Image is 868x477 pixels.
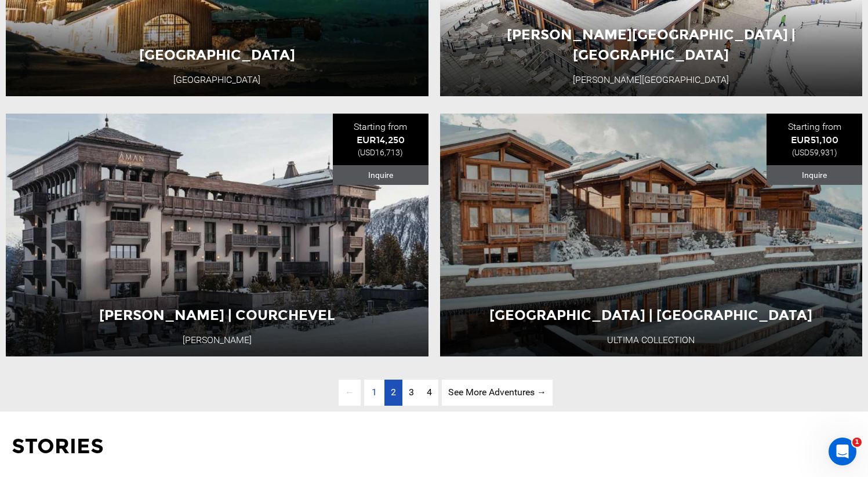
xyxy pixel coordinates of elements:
span: 1 [365,380,383,406]
span: 1 [852,438,862,447]
iframe: Intercom live chat [829,438,856,465]
span: 3 [409,387,414,398]
span: ← [339,380,361,406]
ul: Pagination [315,380,553,406]
a: See More Adventures → page [442,380,553,406]
p: Stories [12,432,856,461]
span: 4 [427,387,432,398]
span: 2 [391,387,396,398]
